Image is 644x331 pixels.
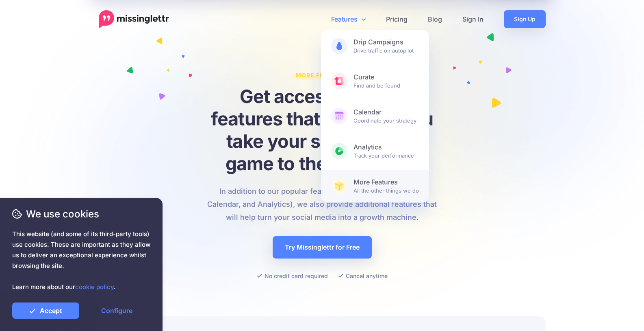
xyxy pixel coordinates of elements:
[12,303,79,319] a: Accept
[321,135,429,167] a: AnalyticsTrack your performance
[418,10,452,28] a: Blog
[321,100,429,132] a: CalendarCoordinate your strategy
[353,178,419,194] span: All the other things we do
[321,30,429,202] div: Features
[504,10,546,28] a: Sign Up
[207,85,437,175] h1: Get access to more features that can help you take your social media game to the next level!
[353,178,419,186] b: More Features
[99,10,169,28] a: Home
[353,38,419,54] span: Drive traffic on autopilot
[257,271,328,281] li: No credit card required
[83,303,150,319] a: Configure
[321,170,429,202] a: More FeaturesAll the other things we do
[353,108,419,116] b: Calendar
[75,283,114,291] a: cookie policy
[292,72,353,83] span: More Features
[207,185,437,224] p: In addition to our popular features (Drip campaign, Curate, Calendar, and Analytics), we also pro...
[12,229,150,292] span: This website (and some of its third-party tools) use cookies. These are important as they allow u...
[452,10,494,28] a: Sign In
[273,236,372,259] a: Try Missinglettr for Free
[321,30,429,62] a: Drip CampaignsDrive traffic on autopilot
[353,143,419,159] span: Track your performance
[321,10,376,28] a: Features
[353,108,419,124] span: Coordinate your strategy
[376,10,418,28] a: Pricing
[353,73,419,81] b: Curate
[353,38,419,46] b: Drip Campaigns
[353,143,419,151] b: Analytics
[12,207,150,221] span: We use cookies
[321,65,429,97] a: CurateFind and be found
[353,73,419,89] span: Find and be found
[338,271,388,281] li: Cancel anytime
